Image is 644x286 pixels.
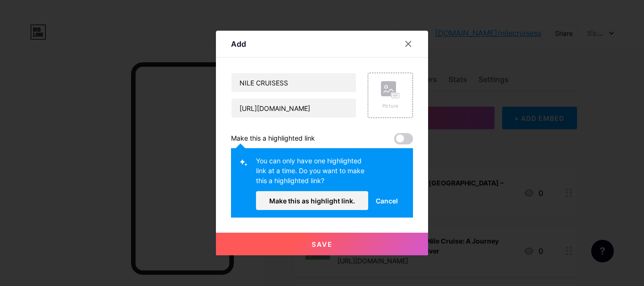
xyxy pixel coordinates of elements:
div: Add [231,38,246,50]
div: Picture [381,102,400,109]
div: Make this a highlighted link [231,133,315,144]
span: Make this as highlight link. [269,197,355,205]
input: URL [231,99,356,118]
div: You can only have one highlighted link at a time. Do you want to make this a highlighted link? [256,156,368,191]
span: Cancel [376,196,398,206]
button: Cancel [368,191,405,210]
span: Save [312,240,333,248]
button: Save [216,233,428,255]
input: Title [231,73,356,92]
button: Make this as highlight link. [256,191,368,210]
